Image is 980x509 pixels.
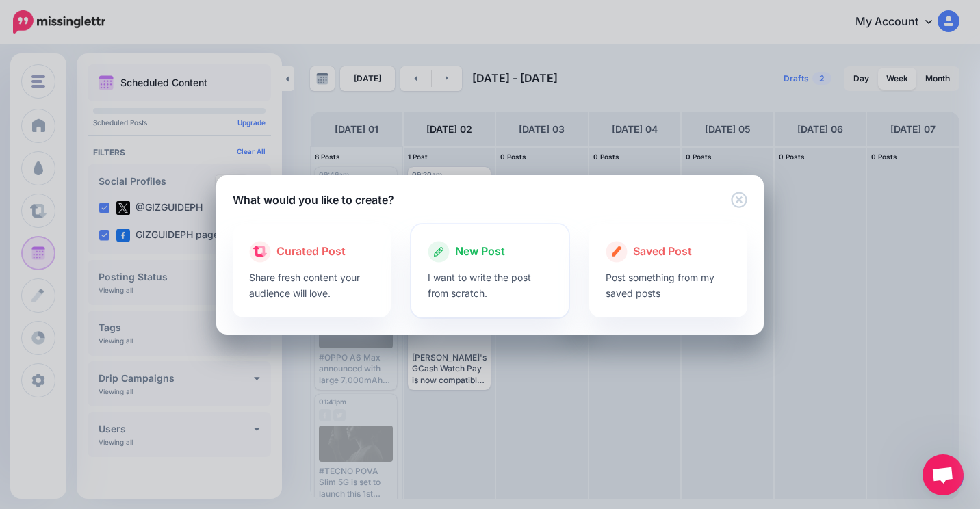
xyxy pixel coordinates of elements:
[276,243,346,261] span: Curated Post
[428,270,553,301] p: I want to write the post from scratch.
[731,192,747,209] button: Close
[233,192,394,208] h5: What would you like to create?
[253,246,267,257] img: curate.png
[633,243,692,261] span: Saved Post
[455,243,505,261] span: New Post
[249,270,374,301] p: Share fresh content your audience will love.
[612,246,622,257] img: create.png
[606,270,731,301] p: Post something from my saved posts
